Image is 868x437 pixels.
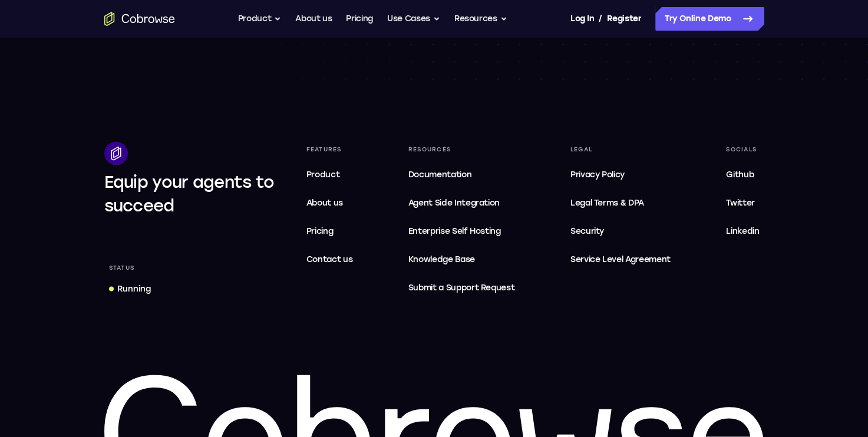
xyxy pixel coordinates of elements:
span: Contact us [306,254,353,264]
span: Documentation [408,169,471,179]
span: Privacy Policy [570,169,625,179]
a: Contact us [302,247,358,271]
div: Legal [566,141,675,158]
span: Security [570,226,604,236]
a: Twitter [721,191,764,214]
a: Linkedin [721,219,764,243]
a: Go to the home page [104,12,175,26]
span: Legal Terms & DPA [570,197,644,207]
a: About us [295,7,332,31]
a: Running [104,278,156,299]
a: Knowledge Base [404,247,520,271]
button: Use Cases [387,7,440,31]
span: About us [306,197,343,207]
span: Enterprise Self Hosting [408,224,515,238]
a: Privacy Policy [566,163,675,186]
span: Product [306,169,340,179]
span: / [599,12,602,26]
a: Service Level Agreement [566,247,675,271]
button: Resources [454,7,507,31]
span: Pricing [306,226,334,236]
div: Running [117,283,151,294]
div: Resources [404,141,520,158]
a: Log In [570,7,594,31]
div: Features [302,141,358,158]
span: Service Level Agreement [570,252,671,266]
a: Documentation [404,163,520,186]
a: Github [721,163,764,186]
span: Submit a Support Request [408,280,515,294]
a: Enterprise Self Hosting [404,219,520,243]
span: Equip your agents to succeed [104,171,275,215]
div: Status [104,259,140,276]
a: Legal Terms & DPA [566,191,675,214]
span: Agent Side Integration [408,196,515,210]
a: Agent Side Integration [404,191,520,214]
a: Try Online Demo [655,7,764,31]
span: Knowledge Base [408,254,475,264]
a: About us [302,191,358,214]
a: Register [607,7,641,31]
a: Security [566,219,675,243]
a: Pricing [346,7,373,31]
a: Submit a Support Request [404,276,520,299]
span: Linkedin [726,226,759,236]
button: Product [238,7,282,31]
a: Pricing [302,219,358,243]
a: Product [302,163,358,186]
div: Socials [721,141,764,158]
span: Github [726,169,754,179]
span: Twitter [726,197,755,207]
